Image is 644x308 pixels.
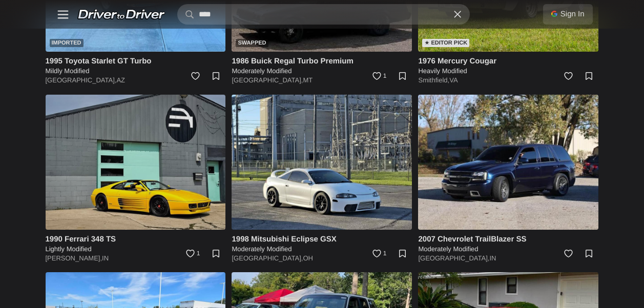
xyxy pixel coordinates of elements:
a: OH [303,254,313,262]
h5: Moderately Modified [232,67,412,76]
a: IN [489,254,496,262]
a: 1 [367,67,389,90]
a: [PERSON_NAME], [46,254,102,262]
a: 1986 Buick Regal Turbo Premium Moderately Modified [232,56,412,76]
div: ★ Editor Pick [422,39,469,47]
a: [GEOGRAPHIC_DATA], [232,76,303,84]
img: 1990 Ferrari 348 TS for sale [46,95,226,230]
h4: 1986 Buick Regal Turbo Premium [232,56,412,67]
h5: Heavily Modified [418,67,598,76]
a: 1 [367,245,389,267]
a: AZ [116,76,125,84]
img: 1998 Mitsubishi Eclipse GSX for sale [232,95,412,230]
h4: 1976 Mercury Cougar [418,56,598,67]
a: [GEOGRAPHIC_DATA], [232,254,303,262]
img: 2007 Chevrolet TrailBlazer SS for sale [418,95,598,230]
a: VA [449,76,458,84]
h4: 1990 Ferrari 348 TS [46,234,226,245]
a: [GEOGRAPHIC_DATA], [418,254,489,262]
h4: 2007 Chevrolet TrailBlazer SS [418,234,598,245]
a: 2007 Chevrolet TrailBlazer SS Moderately Modified [418,234,598,254]
div: Swapped [236,39,268,47]
h5: Lightly Modified [46,245,226,254]
h4: 1998 Mitsubishi Eclipse GSX [232,234,412,245]
a: 1995 Toyota Starlet GT Turbo Mildly Modified [46,56,226,76]
a: 1990 Ferrari 348 TS Lightly Modified [46,234,226,254]
a: 1976 Mercury Cougar Heavily Modified [418,56,598,76]
a: 1 [180,245,203,267]
a: Smithfield, [418,76,449,84]
h5: Mildly Modified [46,67,226,76]
a: [GEOGRAPHIC_DATA], [46,76,117,84]
h5: Moderately Modified [418,245,598,254]
a: MT [303,76,313,84]
h5: Moderately Modified [232,245,412,254]
a: IN [102,254,109,262]
h4: 1995 Toyota Starlet GT Turbo [46,56,226,67]
div: Imported [50,39,84,47]
a: Sign In [543,4,593,25]
a: 1998 Mitsubishi Eclipse GSX Moderately Modified [232,234,412,254]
